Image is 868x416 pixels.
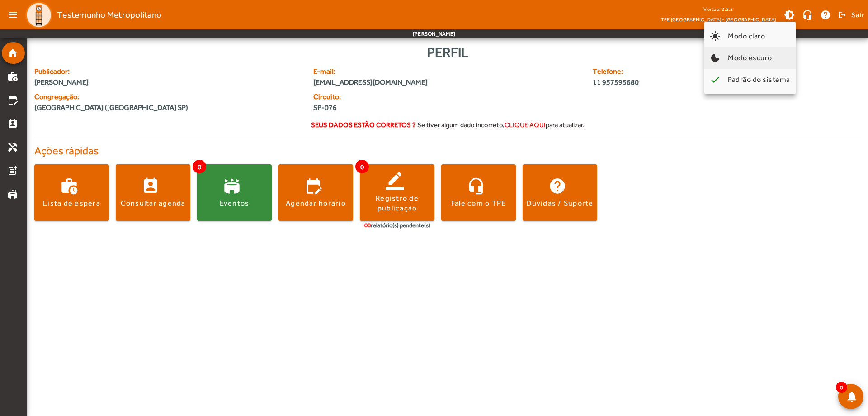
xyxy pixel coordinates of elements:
[710,53,721,63] mat-icon: dark_mode
[710,74,721,85] mat-icon: check
[728,53,772,62] span: Modo escuro
[728,32,765,40] span: Modo claro
[710,31,721,42] mat-icon: light_mode
[728,75,790,84] span: Padrão do sistema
